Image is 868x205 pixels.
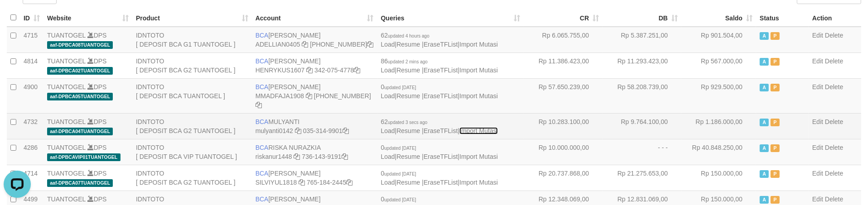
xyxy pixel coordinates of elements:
[256,32,269,39] span: BCA
[47,144,86,151] a: TUANTOGEL
[681,139,756,165] td: Rp 40.848.250,00
[388,33,429,38] span: updated 4 hours ago
[524,27,603,53] td: Rp 6.065.755,00
[760,32,769,40] span: Active
[256,67,305,74] a: HENRYKUS1607
[760,119,769,126] span: Active
[20,139,43,165] td: 4286
[825,195,843,203] a: Delete
[459,67,498,74] a: Import Mutasi
[812,32,823,39] a: Edit
[43,113,132,139] td: DPS
[43,78,132,113] td: DPS
[367,41,373,48] a: Copy 5655032115 to clipboard
[384,197,416,202] span: updated [DATE]
[47,67,113,75] span: aaf-DPBCA02TUANTOGEL
[760,84,769,91] span: Active
[47,118,86,125] a: TUANTOGEL
[381,118,498,134] span: | | |
[43,52,132,78] td: DPS
[524,113,603,139] td: Rp 10.283.100,00
[132,165,252,191] td: IDNTOTO [ DEPOSIT BCA G2 TUANTOGEL ]
[384,146,416,151] span: updated [DATE]
[760,196,769,204] span: Active
[388,59,428,64] span: updated 2 mins ago
[381,92,395,100] a: Load
[603,52,681,78] td: Rp 11.293.423,00
[381,57,428,65] span: 86
[381,195,416,203] span: 0
[342,127,349,134] a: Copy 0353149901 to clipboard
[459,127,498,134] a: Import Mutasi
[603,139,681,165] td: - - -
[381,67,395,74] a: Load
[377,9,524,27] th: Queries: activate to sort column ascending
[4,4,31,31] button: Open LiveChat chat widget
[812,170,823,177] a: Edit
[603,9,681,27] th: DB: activate to sort column ascending
[825,170,843,177] a: Delete
[396,127,420,134] a: Resume
[603,165,681,191] td: Rp 21.275.653,00
[381,144,416,151] span: 0
[302,41,308,48] a: Copy ADELLIAN0405 to clipboard
[809,9,861,27] th: Action
[396,179,420,186] a: Resume
[771,84,780,91] span: Paused
[812,195,823,203] a: Edit
[256,179,297,186] a: SILVIYUL1818
[256,101,262,109] a: Copy 4062282031 to clipboard
[771,196,780,204] span: Paused
[256,127,293,134] a: mulyanti0142
[47,179,113,187] span: aaf-DPBCA07TUANTOGEL
[252,78,377,113] td: [PERSON_NAME] [PHONE_NUMBER]
[381,57,498,74] span: | | |
[256,83,269,91] span: BCA
[295,127,301,134] a: Copy mulyanti0142 to clipboard
[132,139,252,165] td: IDNTOTO [ DEPOSIT BCA VIP TUANTOGEL ]
[381,41,395,48] a: Load
[756,9,809,27] th: Status
[306,67,313,74] a: Copy HENRYKUS1607 to clipboard
[256,153,292,160] a: riskanur1448
[771,170,780,178] span: Paused
[132,9,252,27] th: Product: activate to sort column ascending
[47,153,121,161] span: aaf-DPBCAVIP01TUANTOGEL
[524,165,603,191] td: Rp 20.737.868,00
[424,179,458,186] a: EraseTFList
[459,179,498,186] a: Import Mutasi
[354,67,360,74] a: Copy 3420754778 to clipboard
[825,32,843,39] a: Delete
[381,127,395,134] a: Load
[381,153,395,160] a: Load
[812,57,823,65] a: Edit
[252,9,377,27] th: Account: activate to sort column ascending
[132,27,252,53] td: IDNTOTO [ DEPOSIT BCA G1 TUANTOGEL ]
[424,92,458,100] a: EraseTFList
[825,83,843,91] a: Delete
[256,41,300,48] a: ADELLIAN0405
[424,127,458,134] a: EraseTFList
[47,41,113,49] span: aaf-DPBCA08TUANTOGEL
[252,139,377,165] td: RISKA NURAZKIA 736-143-9191
[381,32,429,39] span: 62
[20,78,43,113] td: 4900
[252,27,377,53] td: [PERSON_NAME] [PHONE_NUMBER]
[381,179,395,186] a: Load
[381,118,428,125] span: 62
[47,93,113,100] span: aaf-DPBCA05TUANTOGEL
[603,27,681,53] td: Rp 5.387.251,00
[825,144,843,151] a: Delete
[381,32,498,48] span: | | |
[825,118,843,125] a: Delete
[47,57,86,65] a: TUANTOGEL
[306,92,312,100] a: Copy MMADFAJA1908 to clipboard
[424,153,458,160] a: EraseTFList
[396,92,420,100] a: Resume
[396,41,420,48] a: Resume
[132,78,252,113] td: IDNTOTO [ DEPOSIT BCA TUANTOGEL ]
[524,139,603,165] td: Rp 10.000.000,00
[47,83,86,91] a: TUANTOGEL
[294,153,300,160] a: Copy riskanur1448 to clipboard
[252,165,377,191] td: [PERSON_NAME] 765-184-2445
